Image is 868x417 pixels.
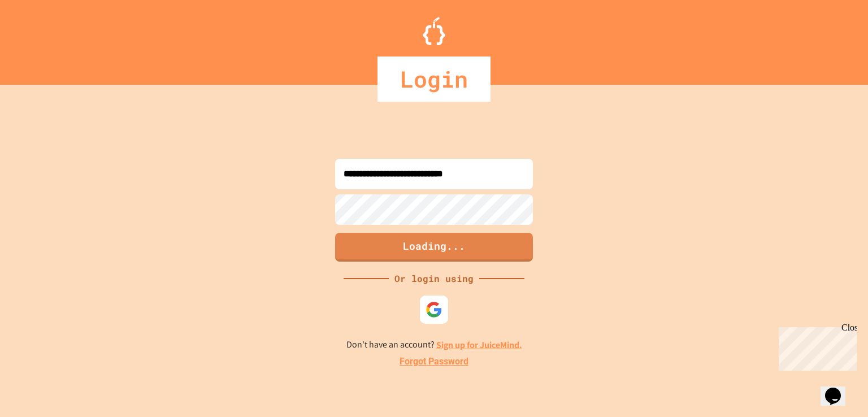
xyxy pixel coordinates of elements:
img: Logo.svg [423,17,445,45]
div: Or login using [389,272,479,285]
a: Sign up for JuiceMind. [436,339,522,351]
p: Don't have an account? [346,338,522,352]
iframe: chat widget [774,323,857,371]
img: google-icon.svg [426,301,442,318]
a: Forgot Password [400,355,468,368]
iframe: chat widget [821,372,857,406]
button: Loading... [335,233,533,262]
div: Login [377,57,491,102]
div: Chat with us now!Close [5,5,78,72]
